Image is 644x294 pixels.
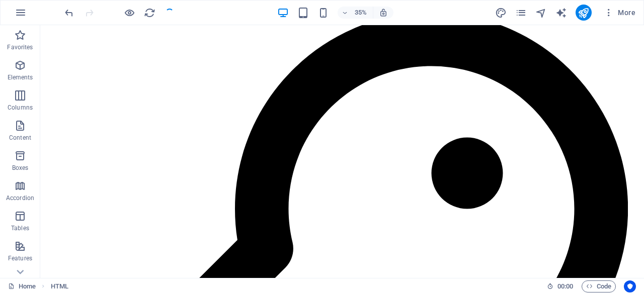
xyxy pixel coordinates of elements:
[144,7,155,19] i: Reload page
[547,280,574,292] h6: Session time
[515,7,527,19] i: Pages (Ctrl+Alt+S)
[582,280,616,292] button: Code
[338,7,373,19] button: 35%
[11,224,29,232] p: Tables
[51,280,68,292] nav: breadcrumb
[8,254,32,262] p: Features
[379,8,388,17] i: On resize automatically adjust zoom level to fit chosen device.
[8,104,33,112] p: Columns
[63,7,75,19] i: Undo: Change HTML (Ctrl+Z)
[353,7,369,19] h6: 35%
[7,43,33,51] p: Favorites
[624,280,636,292] button: Usercentrics
[557,280,573,292] span: 00 00
[535,7,547,19] i: Navigator
[51,280,68,292] span: Click to select. Double-click to edit
[12,164,29,172] p: Boxes
[535,7,547,19] button: navigator
[586,280,611,292] span: Code
[565,282,566,290] span: :
[555,7,567,19] i: AI Writer
[143,7,155,19] button: reload
[123,7,135,19] button: Click here to leave preview mode and continue editing
[8,280,36,292] a: Click to cancel selection. Double-click to open Pages
[555,7,568,19] button: text_generator
[63,7,75,19] button: undo
[604,8,635,18] span: More
[578,7,589,19] i: Publish
[515,7,527,19] button: pages
[6,194,34,202] p: Accordion
[8,73,33,81] p: Elements
[576,5,592,21] button: publish
[600,5,639,21] button: More
[495,7,507,19] i: Design (Ctrl+Alt+Y)
[9,134,31,142] p: Content
[495,7,507,19] button: design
